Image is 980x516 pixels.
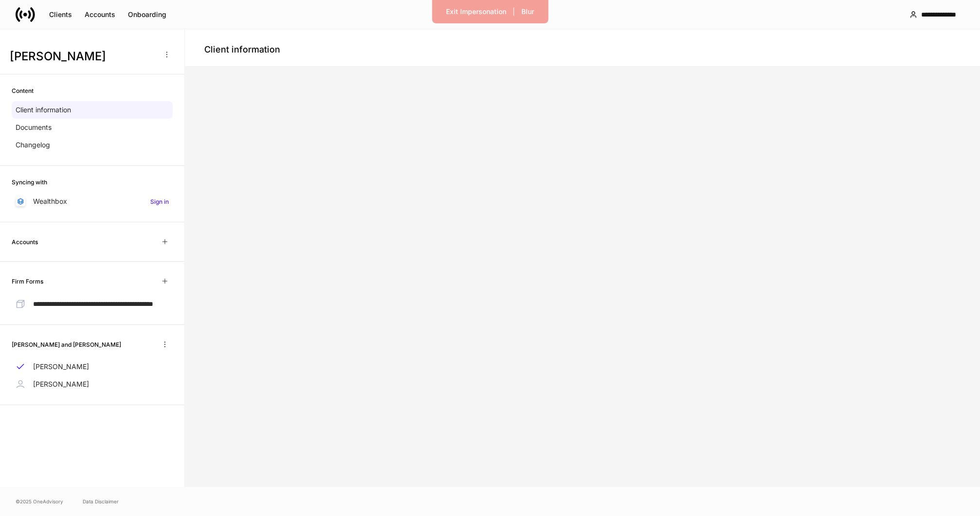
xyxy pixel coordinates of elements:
[12,340,121,349] h6: [PERSON_NAME] and [PERSON_NAME]
[16,498,63,505] span: © 2025 OneAdvisory
[521,7,534,17] div: Blur
[16,105,71,115] p: Client information
[43,7,78,22] button: Clients
[204,44,280,55] h4: Client information
[12,136,173,154] a: Changelog
[12,101,173,119] a: Client information
[16,123,52,132] p: Documents
[440,4,513,19] button: Exit Impersonation
[515,4,540,19] button: Blur
[49,10,72,19] div: Clients
[122,7,173,22] button: Onboarding
[12,375,173,393] a: [PERSON_NAME]
[12,193,173,210] a: WealthboxSign in
[12,358,173,375] a: [PERSON_NAME]
[33,362,89,372] p: [PERSON_NAME]
[12,178,47,187] h6: Syncing with
[83,498,119,505] a: Data Disclaimer
[78,7,122,22] button: Accounts
[33,196,67,206] p: Wealthbox
[85,10,115,19] div: Accounts
[128,10,166,19] div: Onboarding
[446,7,506,17] div: Exit Impersonation
[12,237,38,247] h6: Accounts
[150,197,169,206] h6: Sign in
[12,86,34,95] h6: Content
[12,277,43,286] h6: Firm Forms
[10,49,155,64] h3: [PERSON_NAME]
[16,140,50,150] p: Changelog
[33,379,89,389] p: [PERSON_NAME]
[12,119,173,136] a: Documents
